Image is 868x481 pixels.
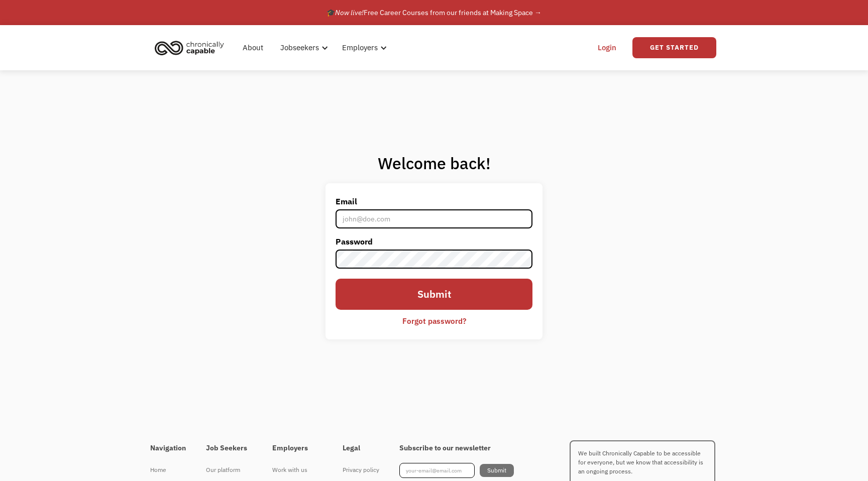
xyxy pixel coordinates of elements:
h4: Employers [272,444,322,453]
h4: Legal [343,444,379,453]
a: About [237,32,269,64]
form: Footer Newsletter [399,463,514,478]
label: Password [336,233,532,250]
div: Work with us [272,464,322,476]
h1: Welcome back! [325,153,542,173]
h4: Navigation [150,444,186,453]
a: Get Started [632,37,716,58]
em: Now live! [335,8,364,17]
input: john@doe.com [336,209,532,228]
div: Privacy policy [343,464,379,476]
form: Email Form 2 [336,193,532,329]
a: home [152,37,232,59]
label: Email [336,193,532,209]
h4: Subscribe to our newsletter [399,444,514,453]
a: Our platform [206,463,252,477]
a: Work with us [272,463,322,477]
a: Forgot password? [395,312,474,329]
div: Jobseekers [274,32,331,64]
h4: Job Seekers [206,444,252,453]
img: Chronically Capable logo [152,37,227,59]
div: Employers [336,32,390,64]
input: your-email@email.com [399,463,475,478]
div: Home [150,464,186,476]
a: Login [592,32,622,64]
div: Employers [342,42,378,54]
a: Privacy policy [343,463,379,477]
input: Submit [480,464,514,477]
div: Forgot password? [402,315,466,327]
input: Submit [336,279,532,310]
a: Home [150,463,186,477]
div: 🎓 Free Career Courses from our friends at Making Space → [327,7,541,19]
div: Our platform [206,464,252,476]
div: Jobseekers [280,42,319,54]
